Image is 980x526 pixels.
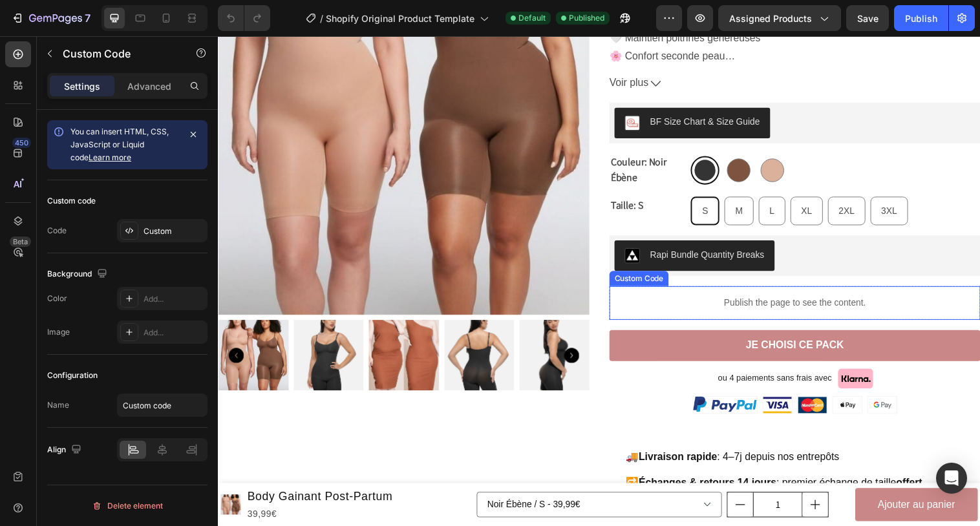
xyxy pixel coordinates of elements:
p: Publish the page to see the content. [398,265,776,279]
div: Background [47,266,110,283]
span: Save [857,13,879,24]
div: Custom [144,226,204,237]
img: CLqQkc30lu8CEAE=.png [414,81,429,96]
button: BF Size Chart & Size Guide [403,73,562,104]
span: Default [518,12,546,24]
div: Add... [144,293,204,305]
legend: Couleur: Noir Ébène [398,120,476,153]
div: Je choisi ce pack [537,308,637,322]
p: Advanced [127,79,171,93]
img: gempages_585566208464520027-01ba276d-2384-419d-b30c-5f3bf1f17b14.png [626,367,655,384]
div: Configuration [47,370,98,381]
span: L [561,173,566,183]
button: 7 [5,5,96,31]
span: Shopify Original Product Template [326,12,474,25]
button: Ajouter au panier [648,460,773,494]
span: M [526,173,534,183]
img: CJjMu9e-54QDEAE=.png [414,216,429,231]
button: Delete element [47,496,208,516]
p: Settings [64,79,100,93]
a: Learn more [89,153,131,162]
div: Name [47,399,69,411]
p: ou 4 paiements sans frais avec [509,343,624,354]
div: Custom code [47,195,96,207]
button: Je choisi ce pack [398,299,776,331]
p: Custom Code [63,46,173,61]
iframe: Design area [218,36,980,526]
div: Rapi Bundle Quantity Breaks [440,216,556,229]
img: gempages_585566208464520027-ba2685e5-5d8b-4423-b79a-84a76225d1b0.png [555,367,584,384]
span: You can insert HTML, CSS, JavaScript or Liquid code [70,127,169,162]
span: S [493,173,498,183]
div: Publish [905,12,937,25]
div: Delete element [92,498,163,514]
div: Undo/Redo [218,5,270,31]
img: gempages_585566208464520027-fee50879-5281-481e-9b9e-fc84a2d7a111.png [661,367,690,384]
div: Code [47,225,67,237]
button: decrement [518,465,544,489]
button: Voir plus [398,39,776,58]
div: Open Intercom Messenger [936,463,967,494]
div: 39,99€ [28,479,179,495]
div: Color [47,293,67,304]
div: Custom Code [401,241,456,253]
button: Carousel Next Arrow [352,317,367,333]
input: quantity [544,465,595,489]
img: gempages_585566208464520027-afd70265-51f1-4863-9965-1d8c97ef777b.png [590,367,619,384]
div: Add... [144,327,204,339]
div: Align [47,441,84,459]
img: gempages_585566208464520027-da179b99-2b2f-4509-8954-e33a8a3ef009.png [484,367,548,384]
p: 🚚 : 4–7j depuis nos entrepôts [415,422,764,436]
span: Assigned Products [729,12,812,25]
span: Voir plus [398,39,438,58]
button: Assigned Products [718,5,841,31]
div: Ajouter au panier [671,468,750,487]
span: XL [593,173,604,183]
button: Carousel Back Arrow [10,317,26,333]
strong: Livraison rapide [428,423,508,434]
span: / [320,12,323,25]
p: 🔁 : premier échange de taille [415,448,764,462]
div: Beta [10,237,31,247]
div: 450 [12,138,31,148]
img: gempages_585566208464520027-eb374311-d1a8-4cd2-8f14-3740cd691651.png [631,339,666,359]
strong: offert [690,449,717,460]
button: Rapi Bundle Quantity Breaks [403,208,566,239]
button: Save [846,5,889,31]
span: 2XL [632,173,648,183]
button: Publish [894,5,948,31]
p: 7 [85,10,91,26]
div: Image [47,326,70,338]
strong: Échanges & retours 14 jours [428,449,568,460]
div: BF Size Chart & Size Guide [440,81,551,94]
legend: Taille: S [398,163,476,182]
span: Published [569,12,604,24]
span: 3XL [675,173,691,183]
button: increment [595,465,621,489]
